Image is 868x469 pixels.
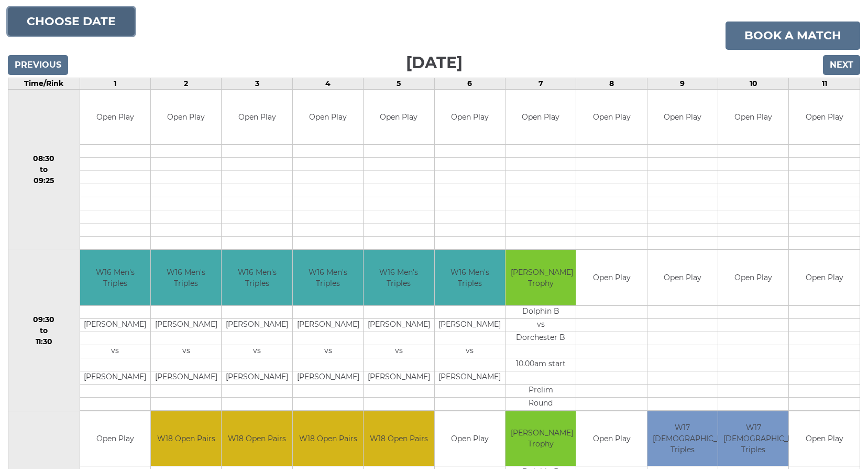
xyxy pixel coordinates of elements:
[576,411,646,466] td: Open Play
[789,78,860,89] td: 11
[364,78,434,89] td: 5
[364,345,434,358] td: vs
[789,411,860,466] td: Open Play
[80,90,150,145] td: Open Play
[364,318,434,332] td: [PERSON_NAME]
[364,90,434,145] td: Open Play
[647,411,718,466] td: W17 [DEMOGRAPHIC_DATA] Triples
[8,250,80,411] td: 09:30 to 11:30
[151,78,222,89] td: 2
[293,371,363,384] td: [PERSON_NAME]
[435,371,505,384] td: [PERSON_NAME]
[151,411,221,466] td: W18 Open Pairs
[576,250,646,305] td: Open Play
[151,90,221,145] td: Open Play
[293,318,363,332] td: [PERSON_NAME]
[718,250,788,305] td: Open Play
[576,90,646,145] td: Open Play
[435,345,505,358] td: vs
[222,250,292,305] td: W16 Men's Triples
[823,55,860,75] input: Next
[80,411,150,466] td: Open Play
[151,345,221,358] td: vs
[647,90,718,145] td: Open Play
[718,411,788,466] td: W17 [DEMOGRAPHIC_DATA] Triples
[506,318,576,332] td: vs
[506,411,576,466] td: [PERSON_NAME] Trophy
[435,90,505,145] td: Open Play
[647,250,718,305] td: Open Play
[506,305,576,318] td: Dolphin B
[364,371,434,384] td: [PERSON_NAME]
[434,78,505,89] td: 6
[506,397,576,410] td: Round
[80,78,150,89] td: 1
[435,411,505,466] td: Open Play
[364,411,434,466] td: W18 Open Pairs
[80,345,150,358] td: vs
[505,78,576,89] td: 7
[506,250,576,305] td: [PERSON_NAME] Trophy
[364,250,434,305] td: W16 Men's Triples
[80,371,150,384] td: [PERSON_NAME]
[435,318,505,332] td: [PERSON_NAME]
[789,250,860,305] td: Open Play
[726,22,860,50] a: Book a match
[222,318,292,332] td: [PERSON_NAME]
[789,90,860,145] td: Open Play
[647,78,718,89] td: 9
[80,318,150,332] td: [PERSON_NAME]
[222,78,292,89] td: 3
[8,7,135,36] button: Choose date
[293,250,363,305] td: W16 Men's Triples
[80,250,150,305] td: W16 Men's Triples
[506,358,576,371] td: 10.00am start
[151,250,221,305] td: W16 Men's Triples
[435,250,505,305] td: W16 Men's Triples
[506,90,576,145] td: Open Play
[506,384,576,397] td: Prelim
[222,90,292,145] td: Open Play
[222,411,292,466] td: W18 Open Pairs
[293,411,363,466] td: W18 Open Pairs
[8,89,80,250] td: 08:30 to 09:25
[8,55,68,75] input: Previous
[293,90,363,145] td: Open Play
[718,78,789,89] td: 10
[151,318,221,332] td: [PERSON_NAME]
[506,332,576,345] td: Dorchester B
[718,90,788,145] td: Open Play
[222,371,292,384] td: [PERSON_NAME]
[293,345,363,358] td: vs
[8,78,80,89] td: Time/Rink
[576,78,647,89] td: 8
[292,78,363,89] td: 4
[151,371,221,384] td: [PERSON_NAME]
[222,345,292,358] td: vs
